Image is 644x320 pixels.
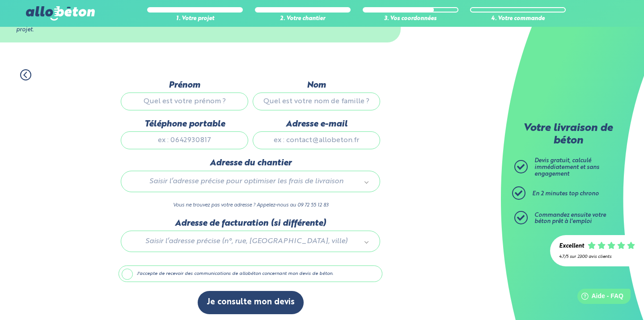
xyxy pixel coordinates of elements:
[253,119,380,129] label: Adresse e-mail
[255,16,351,22] div: 2. Votre chantier
[26,6,95,21] img: allobéton
[121,158,380,168] label: Adresse du chantier
[121,93,248,110] input: Quel est votre prénom ?
[253,93,380,110] input: Quel est votre nom de famille ?
[564,285,634,310] iframe: Help widget launcher
[121,119,248,129] label: Téléphone portable
[532,191,599,197] span: En 2 minutes top chrono
[534,158,599,177] span: Devis gratuit, calculé immédiatement et sans engagement
[470,16,566,22] div: 4. Votre commande
[134,176,359,187] span: Saisir l’adresse précise pour optimiser les frais de livraison
[559,254,635,259] div: 4.7/5 sur 2300 avis clients
[198,291,304,314] button: Je consulte mon devis
[517,122,619,147] p: Votre livraison de béton
[253,131,380,149] input: ex : contact@allobeton.fr
[119,265,382,282] label: J'accepte de recevoir des communications de allobéton concernant mon devis de béton.
[121,201,380,210] p: Vous ne trouvez pas votre adresse ? Appelez-nous au 09 72 55 12 83
[363,16,458,22] div: 3. Vos coordonnées
[121,80,248,90] label: Prénom
[121,131,248,149] input: ex : 0642930817
[147,16,243,22] div: 1. Votre projet
[534,212,606,225] span: Commandez ensuite votre béton prêt à l'emploi
[130,176,371,187] a: Saisir l’adresse précise pour optimiser les frais de livraison
[559,243,584,250] div: Excellent
[253,80,380,90] label: Nom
